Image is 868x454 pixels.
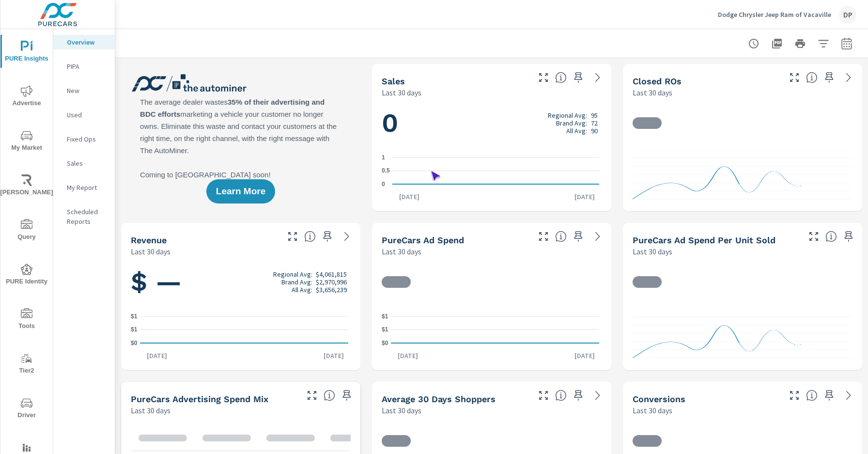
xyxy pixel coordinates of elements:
h1: 0 [382,107,602,140]
span: Save this to your personalized report [571,388,586,403]
div: Overview [53,35,115,49]
div: PIPA [53,59,115,74]
button: Apply Filters [814,34,833,53]
div: Fixed Ops [53,132,115,146]
p: New [67,86,107,95]
text: $1 [131,327,138,333]
button: Make Fullscreen [806,229,821,244]
button: Make Fullscreen [536,388,551,403]
p: $3,656,239 [316,286,347,294]
p: Brand Avg: [556,119,587,127]
button: Make Fullscreen [787,388,802,403]
p: $4,061,815 [316,270,347,278]
a: See more details in report [841,70,856,85]
span: [PERSON_NAME] [3,174,50,198]
text: $0 [382,340,388,346]
h5: PureCars Advertising Spend Mix [131,394,268,404]
button: Print Report [790,34,810,53]
div: DP [839,6,856,23]
button: Select Date Range [837,34,856,53]
text: $1 [382,327,388,333]
p: Last 30 days [382,246,421,257]
a: See more details in report [590,388,605,403]
p: Brand Avg: [281,278,312,286]
h5: Average 30 Days Shoppers [382,394,496,404]
span: Average cost of advertising per each vehicle sold at the dealer over the selected date range. The... [825,231,837,242]
p: Dodge Chrysler Jeep Ram of Vacaville [718,10,831,19]
text: 1 [382,154,385,161]
p: Last 30 days [633,246,672,257]
span: A rolling 30 day total of daily Shoppers on the dealership website, averaged over the selected da... [555,390,567,401]
span: Save this to your personalized report [320,229,335,244]
h1: $ — [131,266,351,298]
button: Make Fullscreen [536,229,551,244]
p: $2,970,996 [316,278,347,286]
div: My Report [53,180,115,195]
span: Query [3,219,50,243]
p: Regional Avg: [273,270,312,278]
p: PIPA [67,62,107,71]
p: [DATE] [568,351,602,360]
span: PURE Identity [3,264,50,287]
p: Last 30 days [633,405,672,416]
p: Sales [67,158,107,168]
div: Sales [53,156,115,171]
h5: Revenue [131,235,167,245]
button: Make Fullscreen [304,388,320,403]
span: The number of dealer-specified goals completed by a visitor. [Source: This data is provided by th... [806,390,818,401]
span: Number of vehicles sold by the dealership over the selected date range. [Source: This data is sou... [555,72,567,83]
text: $1 [131,313,138,320]
p: Fixed Ops [67,134,107,144]
span: Advertise [3,85,50,109]
a: See more details in report [590,70,605,85]
p: Used [67,110,107,120]
p: 90 [591,127,598,135]
span: Total cost of media for all PureCars channels for the selected dealership group over the selected... [555,231,567,242]
a: See more details in report [339,229,355,244]
span: Driver [3,397,50,421]
p: Overview [67,37,107,47]
p: [DATE] [568,192,602,202]
span: My Market [3,130,50,154]
p: [DATE] [140,351,174,360]
div: Scheduled Reports [53,204,115,229]
text: $1 [382,313,388,320]
span: Tools [3,308,50,332]
h5: PureCars Ad Spend Per Unit Sold [633,235,775,245]
p: All Avg: [292,286,312,294]
text: 0 [382,181,385,188]
p: Last 30 days [633,87,672,98]
div: New [53,83,115,98]
button: Make Fullscreen [536,70,551,85]
h5: Sales [382,76,405,86]
p: [DATE] [317,351,351,360]
text: 0.5 [382,168,390,174]
button: "Export Report to PDF" [767,34,787,53]
p: Last 30 days [131,246,170,257]
span: Total sales revenue over the selected date range. [Source: This data is sourced from the dealer’s... [304,231,316,242]
span: Save this to your personalized report [339,388,355,403]
span: PURE Insights [3,41,50,64]
span: This table looks at how you compare to the amount of budget you spend per channel as opposed to y... [324,390,335,401]
text: $0 [131,340,138,346]
p: 72 [591,119,598,127]
a: See more details in report [590,229,605,244]
p: Last 30 days [382,405,421,416]
span: Save this to your personalized report [841,229,856,244]
p: All Avg: [566,127,587,135]
span: Save this to your personalized report [821,70,837,85]
button: Make Fullscreen [285,229,300,244]
button: Make Fullscreen [787,70,802,85]
span: Learn More [216,187,265,196]
p: Regional Avg: [548,111,587,119]
button: Learn More [206,179,275,204]
p: [DATE] [391,351,425,360]
p: Last 30 days [131,405,170,416]
p: 95 [591,111,598,119]
span: Tier2 [3,353,50,376]
div: Used [53,108,115,122]
a: See more details in report [841,388,856,403]
span: Save this to your personalized report [821,388,837,403]
h5: Closed ROs [633,76,682,86]
p: Last 30 days [382,87,421,98]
